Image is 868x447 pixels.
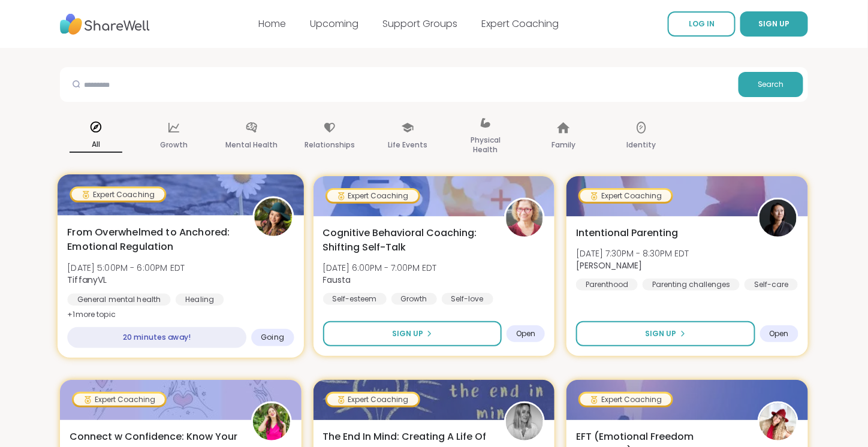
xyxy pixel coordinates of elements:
[551,138,575,152] p: Family
[259,17,287,31] a: Home
[70,137,122,153] p: All
[580,394,671,406] div: Expert Coaching
[67,225,239,255] span: From Overwhelmed to Anchored: Emotional Regulation
[580,190,671,202] div: Expert Coaching
[323,274,351,286] b: Fausta
[67,262,185,274] span: [DATE] 5:00PM - 6:00PM EDT
[261,333,284,342] span: Going
[442,293,493,305] div: Self-love
[576,279,638,291] div: Parenthood
[759,403,797,440] img: CLove
[739,72,803,97] button: Search
[770,329,789,339] span: Open
[576,226,678,240] span: Intentional Parenting
[643,279,740,291] div: Parenting challenges
[759,19,790,29] span: SIGN UP
[392,328,423,339] span: Sign Up
[311,17,359,31] a: Upcoming
[459,133,512,157] p: Physical Health
[689,19,715,29] span: LOG IN
[506,403,543,440] img: alixtingle
[74,394,165,406] div: Expert Coaching
[67,274,107,286] b: TiffanyVL
[71,188,164,200] div: Expert Coaching
[506,200,543,237] img: Fausta
[383,17,458,31] a: Support Groups
[516,329,535,339] span: Open
[60,8,150,41] img: ShareWell Nav Logo
[253,403,290,440] img: stephaniemthoma
[646,328,677,339] span: Sign Up
[576,321,755,346] button: Sign Up
[327,394,418,406] div: Expert Coaching
[160,138,188,152] p: Growth
[576,247,689,259] span: [DATE] 7:30PM - 8:30PM EDT
[758,79,784,90] span: Search
[226,138,278,152] p: Mental Health
[323,321,502,346] button: Sign Up
[388,138,427,152] p: Life Events
[323,262,437,274] span: [DATE] 6:00PM - 7:00PM EDT
[67,294,170,306] div: General mental health
[627,138,656,152] p: Identity
[254,198,292,236] img: TiffanyVL
[323,226,492,255] span: Cognitive Behavioral Coaching: Shifting Self-Talk
[759,200,797,237] img: Natasha
[67,327,246,348] div: 20 minutes away!
[745,279,798,291] div: Self-care
[668,11,736,37] a: LOG IN
[305,138,355,152] p: Relationships
[740,11,808,37] button: SIGN UP
[576,259,642,271] b: [PERSON_NAME]
[327,190,418,202] div: Expert Coaching
[323,293,387,305] div: Self-esteem
[482,17,559,31] a: Expert Coaching
[391,293,437,305] div: Growth
[176,294,224,306] div: Healing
